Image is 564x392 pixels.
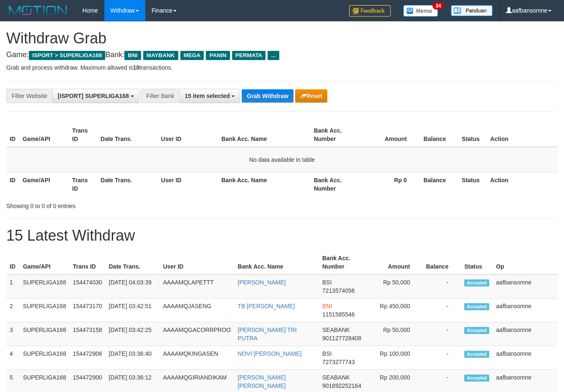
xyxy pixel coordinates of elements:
td: SUPERLIGA168 [20,299,70,322]
div: Filter Bank [141,89,179,103]
td: SUPERLIGA168 [20,346,70,370]
th: Balance [419,172,458,196]
th: Bank Acc. Number [311,172,360,196]
td: SUPERLIGA168 [20,274,70,299]
img: Feedback.jpg [349,5,391,17]
th: Bank Acc. Name [218,172,310,196]
h1: Withdraw Grab [6,30,558,47]
span: ISPORT > SUPERLIGA168 [29,51,105,60]
td: 1 [6,274,20,299]
td: [DATE] 03:42:51 [106,299,160,322]
th: Game/API [19,172,69,196]
td: AAAAMQGACORRPROO [159,322,234,346]
th: Bank Acc. Number [319,251,367,274]
button: [ISPORT] SUPERLIGA168 [52,89,139,103]
a: NOVI [PERSON_NAME] [238,350,301,357]
th: Trans ID [69,172,97,196]
th: ID [6,123,19,147]
h1: 15 Latest Withdraw [6,227,558,244]
button: Reset [295,89,327,103]
a: [PERSON_NAME] [238,279,286,286]
td: 154473170 [69,299,105,322]
p: Grab and process withdraw. Maximum allowed is transactions. [6,63,558,72]
span: Copy 7273277743 to clipboard [322,359,355,365]
span: Accepted [464,303,489,310]
span: BSI [322,279,332,286]
span: PANIN [206,51,230,60]
td: AAAAMQLAPETTT [159,274,234,299]
td: 154473158 [69,322,105,346]
th: Status [458,123,487,147]
span: 15 item selected [185,93,230,99]
td: 2 [6,299,20,322]
td: aafbansomne [493,346,558,370]
th: Bank Acc. Name [234,251,319,274]
span: Copy 901892252164 to clipboard [322,382,361,389]
td: Rp 450,000 [367,299,422,322]
span: Copy 7213574056 to clipboard [322,287,355,294]
span: Accepted [464,279,489,286]
th: ID [6,251,20,274]
span: Copy 901127728408 to clipboard [322,335,361,342]
td: Rp 100,000 [367,346,422,370]
span: BSI [322,350,332,357]
th: Trans ID [69,123,97,147]
span: [ISPORT] SUPERLIGA168 [58,93,129,99]
th: Action [487,123,558,147]
img: panduan.png [451,5,493,16]
span: Accepted [464,351,489,358]
td: [DATE] 03:42:25 [106,322,160,346]
div: Showing 0 to 0 of 0 entries [6,199,229,210]
th: Amount [367,251,422,274]
td: [DATE] 03:36:40 [106,346,160,370]
th: Status [458,172,487,196]
span: Copy 1151585546 to clipboard [322,311,355,318]
th: Date Trans. [97,172,158,196]
span: MAYBANK [143,51,178,60]
th: Balance [419,123,458,147]
span: MEGA [180,51,204,60]
th: User ID [159,251,234,274]
td: aafbansomne [493,274,558,299]
th: Balance [422,251,461,274]
td: SUPERLIGA168 [20,322,70,346]
strong: 10 [133,64,139,71]
td: AAAAMQKINGASEN [159,346,234,370]
div: Filter Website [6,89,52,103]
td: aafbansomne [493,299,558,322]
span: BNI [322,303,332,309]
td: 154472906 [69,346,105,370]
td: Rp 50,000 [367,274,422,299]
td: - [422,274,461,299]
span: SEABANK [322,374,350,381]
button: Grab Withdraw [242,89,293,103]
th: Rp 0 [360,172,420,196]
th: Date Trans. [97,123,158,147]
th: Action [487,172,558,196]
th: Game/API [20,251,70,274]
th: Bank Acc. Number [311,123,360,147]
span: ... [268,51,279,60]
th: Bank Acc. Name [218,123,310,147]
span: SEABANK [322,327,350,333]
a: TB [PERSON_NAME] [238,303,295,309]
td: No data available in table [6,147,558,173]
a: [PERSON_NAME] TRI PUTRA [238,327,296,342]
span: Accepted [464,374,489,382]
span: 34 [432,2,444,10]
span: PERMATA [232,51,266,60]
th: User ID [158,123,218,147]
td: - [422,322,461,346]
img: Button%20Memo.svg [403,5,438,17]
td: 154474030 [69,274,105,299]
th: Amount [360,123,420,147]
td: - [422,346,461,370]
th: ID [6,172,19,196]
td: 4 [6,346,20,370]
td: - [422,299,461,322]
td: [DATE] 04:03:39 [106,274,160,299]
th: Trans ID [69,251,105,274]
a: [PERSON_NAME] [PERSON_NAME] [238,374,286,389]
th: Status [461,251,493,274]
img: MOTION_logo.png [6,4,70,17]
